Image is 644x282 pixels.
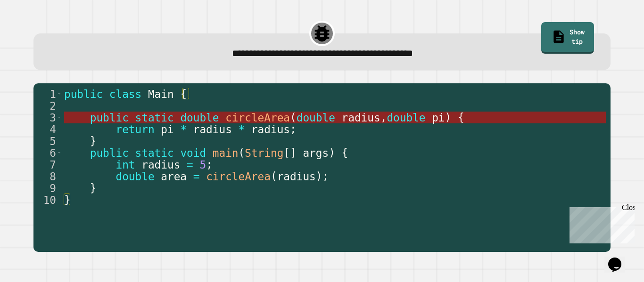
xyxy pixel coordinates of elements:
[33,170,62,182] div: 8
[33,147,62,159] div: 6
[116,159,135,171] span: int
[161,123,173,136] span: pi
[199,159,206,171] span: 5
[206,170,271,183] span: circleArea
[57,147,62,159] span: Toggle code folding, rows 6 through 9
[33,159,62,170] div: 7
[64,88,103,100] span: public
[57,112,62,123] span: Toggle code folding, rows 3 through 5
[33,182,62,194] div: 9
[180,147,206,159] span: void
[342,112,380,124] span: radius
[109,88,141,100] span: class
[33,123,62,135] div: 4
[245,147,283,159] span: String
[277,170,316,183] span: radius
[33,135,62,147] div: 5
[33,88,62,100] div: 1
[33,194,62,206] div: 10
[148,88,174,100] span: Main
[135,147,174,159] span: static
[225,112,290,124] span: circleArea
[4,4,65,60] div: Chat with us now!Close
[33,100,62,112] div: 2
[251,123,290,136] span: radius
[193,170,200,183] span: =
[161,170,187,183] span: area
[187,159,193,171] span: =
[116,170,154,183] span: double
[541,22,594,54] a: Show tip
[604,244,635,273] iframe: chat widget
[116,123,154,136] span: return
[432,112,445,124] span: pi
[387,112,425,124] span: double
[193,123,232,136] span: radius
[90,147,129,159] span: public
[141,159,180,171] span: radius
[297,112,335,124] span: double
[303,147,329,159] span: args
[135,112,174,124] span: static
[33,112,62,123] div: 3
[90,112,129,124] span: public
[57,88,62,100] span: Toggle code folding, rows 1 through 10
[213,147,239,159] span: main
[180,112,219,124] span: double
[566,203,635,243] iframe: chat widget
